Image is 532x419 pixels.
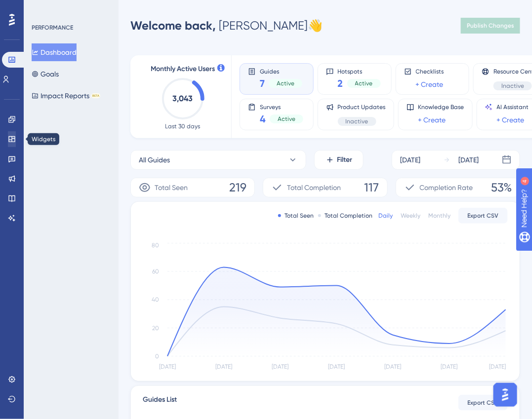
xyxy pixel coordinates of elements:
[260,76,265,90] span: 7
[401,212,420,220] div: Weekly
[91,93,100,98] div: BETA
[338,68,381,75] span: Hotspots
[32,87,100,105] button: Impact ReportsBETA
[418,103,464,111] span: Knowledge Base
[69,5,72,13] div: 4
[32,65,59,83] button: Goals
[165,122,201,130] span: Last 30 days
[260,68,302,75] span: Guides
[272,364,288,371] tspan: [DATE]
[355,79,373,87] span: Active
[32,43,77,61] button: Dashboard
[378,212,393,220] div: Daily
[461,18,520,34] button: Publish Changes
[428,212,450,220] div: Monthly
[151,63,215,75] span: Monthly Active Users
[328,364,345,371] tspan: [DATE]
[159,364,176,371] tspan: [DATE]
[337,154,353,166] span: Filter
[489,364,506,371] tspan: [DATE]
[501,82,524,90] span: Inactive
[139,154,170,166] span: All Guides
[420,182,473,193] span: Completion Rate
[416,78,444,90] a: + Create
[278,115,295,123] span: Active
[385,364,402,371] tspan: [DATE]
[152,325,159,332] tspan: 20
[314,150,364,170] button: Filter
[468,212,499,220] span: Export CSV
[318,212,373,220] div: Total Completion
[278,212,314,220] div: Total Seen
[23,2,62,14] span: Need Help?
[130,150,306,170] button: All Guides
[491,380,520,410] iframe: UserGuiding AI Assistant Launcher
[338,76,343,90] span: 2
[416,68,444,76] span: Checklists
[229,180,246,195] span: 219
[260,112,266,126] span: 4
[497,114,525,126] a: + Create
[418,114,446,126] a: + Create
[260,103,303,110] span: Surveys
[458,395,508,411] button: Export CSV
[173,94,193,103] text: 3,043
[458,208,508,224] button: Export CSV
[130,18,323,34] div: [PERSON_NAME] 👋
[32,24,73,32] div: PERFORMANCE
[152,242,159,249] tspan: 80
[346,117,368,125] span: Inactive
[468,399,499,407] span: Export CSV
[287,182,341,193] span: Total Completion
[458,154,479,166] div: [DATE]
[155,182,188,193] span: Total Seen
[400,154,420,166] div: [DATE]
[338,103,386,111] span: Product Updates
[497,103,529,111] span: AI Assistant
[491,180,512,195] span: 53%
[152,297,159,304] tspan: 40
[143,394,177,412] span: Guides List
[277,79,294,87] span: Active
[441,364,458,371] tspan: [DATE]
[215,364,232,371] tspan: [DATE]
[152,268,159,275] tspan: 60
[130,18,216,33] span: Welcome back,
[467,22,514,30] span: Publish Changes
[365,180,379,195] span: 117
[155,353,159,360] tspan: 0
